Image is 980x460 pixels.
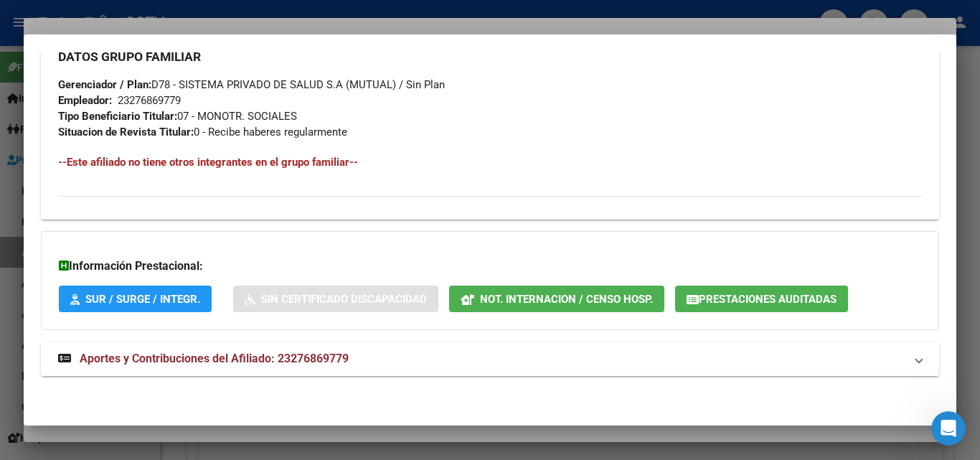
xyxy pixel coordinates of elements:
[118,93,181,108] div: 23276869779
[58,110,297,123] span: 07 - MONOTR. SOCIALES
[58,154,922,170] h4: --Este afiliado no tiene otros integrantes en el grupo familiar--
[41,342,939,376] mat-expansion-panel-header: Aportes y Contribuciones del Afiliado: 23276869779
[58,78,151,91] strong: Gerenciador / Plan:
[931,411,966,446] iframe: Intercom live chat
[58,110,177,123] strong: Tipo Beneficiario Titular:
[449,286,664,312] button: Not. Internacion / Censo Hosp.
[58,78,445,91] span: D78 - SISTEMA PRIVADO DE SALUD S.A (MUTUAL) / Sin Plan
[59,258,921,275] h3: Información Prestacional:
[59,286,212,312] button: SUR / SURGE / INTEGR.
[58,126,347,139] span: 0 - Recibe haberes regularmente
[80,352,349,365] span: Aportes y Contribuciones del Afiliado: 23276869779
[233,286,438,312] button: Sin Certificado Discapacidad
[58,94,112,107] strong: Empleador:
[675,286,848,312] button: Prestaciones Auditadas
[58,49,922,65] h3: DATOS GRUPO FAMILIAR
[58,126,194,139] strong: Situacion de Revista Titular:
[261,293,427,306] span: Sin Certificado Discapacidad
[85,293,200,306] span: SUR / SURGE / INTEGR.
[699,293,837,306] span: Prestaciones Auditadas
[480,293,653,306] span: Not. Internacion / Censo Hosp.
